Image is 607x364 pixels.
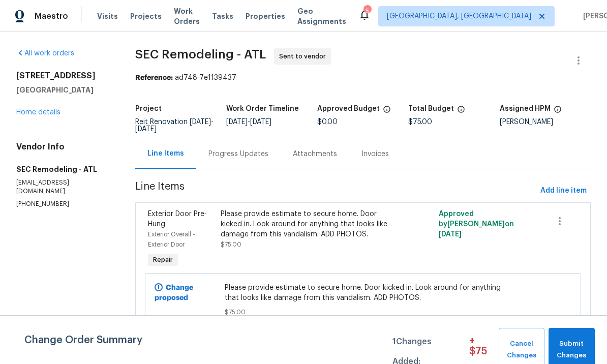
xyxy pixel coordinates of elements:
[226,118,271,126] span: -
[135,105,162,112] h5: Project
[536,181,591,200] button: Add line item
[361,149,389,159] div: Invoices
[540,185,587,197] span: Add line item
[226,105,299,112] h5: Work Order Timeline
[500,118,591,126] div: [PERSON_NAME]
[500,105,551,112] h5: Assigned HPM
[246,11,285,21] span: Properties
[16,71,111,81] h2: [STREET_ADDRESS]
[208,149,268,159] div: Progress Updates
[135,73,591,83] div: ad748-7e1139437
[439,210,514,238] span: Approved by [PERSON_NAME] on
[16,85,111,95] h5: [GEOGRAPHIC_DATA]
[279,51,330,62] span: Sent to vendor
[16,200,111,208] p: [PHONE_NUMBER]
[554,105,562,118] span: The hpm assigned to this work order.
[408,118,432,126] span: $75.00
[135,118,214,133] span: Reit Renovation
[387,11,531,21] span: [GEOGRAPHIC_DATA], [GEOGRAPHIC_DATA]
[504,338,539,361] span: Cancel Changes
[226,118,248,126] span: [DATE]
[16,178,111,196] p: [EMAIL_ADDRESS][DOMAIN_NAME]
[155,284,193,301] b: Change proposed
[16,164,111,174] h5: SEC Remodeling - ATL
[363,6,371,16] div: 5
[135,181,536,200] span: Line Items
[554,338,590,361] span: Submit Changes
[147,148,184,159] div: Line Items
[135,48,266,60] span: SEC Remodeling - ATL
[212,13,233,20] span: Tasks
[190,118,211,126] span: [DATE]
[16,142,111,152] h4: Vendor Info
[457,105,465,118] span: The total cost of line items that have been proposed by Opendoor. This sum includes line items th...
[225,307,501,317] span: $75.00
[130,11,162,21] span: Projects
[250,118,271,126] span: [DATE]
[293,149,337,159] div: Attachments
[383,105,391,118] span: The total cost of line items that have been approved by both Opendoor and the Trade Partner. This...
[174,6,200,26] span: Work Orders
[297,6,346,26] span: Geo Assignments
[225,283,501,303] span: Please provide estimate to secure home. Door kicked in. Look around for anything that looks like ...
[221,241,241,248] span: $75.00
[148,231,195,248] span: Exterior Overall - Exterior Door
[135,74,173,81] b: Reference:
[148,210,207,228] span: Exterior Door Pre-Hung
[135,118,214,133] span: -
[135,126,157,133] span: [DATE]
[97,11,118,21] span: Visits
[16,109,60,116] a: Home details
[317,118,338,126] span: $0.00
[149,255,177,265] span: Repair
[408,105,454,112] h5: Total Budget
[35,11,68,21] span: Maestro
[317,105,380,112] h5: Approved Budget
[221,209,397,239] div: Please provide estimate to secure home. Door kicked in. Look around for anything that looks like ...
[439,231,462,238] span: [DATE]
[16,50,74,57] a: All work orders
